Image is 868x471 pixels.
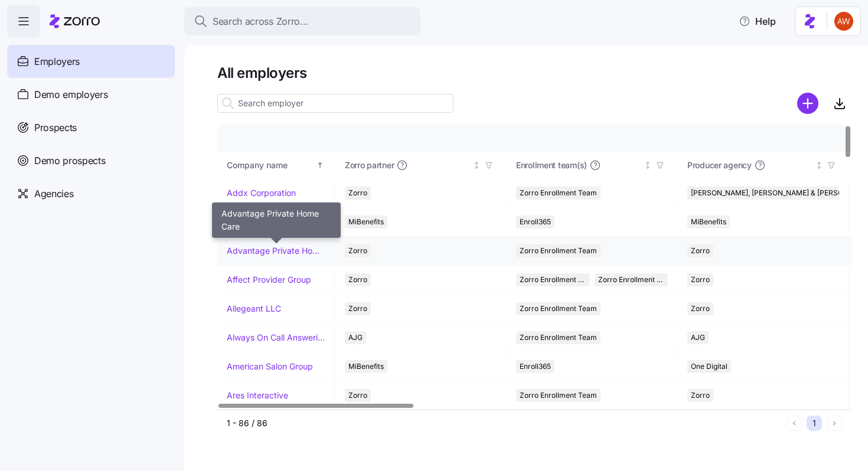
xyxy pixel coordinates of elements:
span: Enroll365 [520,360,551,373]
span: One Digital [691,360,727,373]
span: Demo employers [34,87,108,102]
div: Not sorted [815,161,823,169]
span: Zorro [348,273,367,286]
span: Enrollment team(s) [516,159,587,171]
button: Search across Zorro... [184,7,420,35]
span: MiBenefits [348,360,384,373]
button: Next page [827,416,842,431]
div: Sorted ascending [316,161,324,169]
span: Zorro Enrollment Team [520,331,597,344]
span: Zorro [348,389,367,402]
span: Demo prospects [34,153,106,168]
div: Not sorted [472,161,481,169]
svg: add icon [797,93,818,114]
span: Zorro Enrollment Team [520,389,597,402]
span: Zorro [691,244,710,257]
a: Prospects [7,111,175,144]
a: American Salon Group [227,361,313,372]
a: ADS TEC Energy [227,216,292,228]
span: Zorro Enrollment Experts [598,273,665,286]
span: Zorro Enrollment Team [520,244,597,257]
div: Not sorted [644,161,652,169]
span: Zorro [348,244,367,257]
span: Zorro Enrollment Team [520,187,597,199]
a: Allegeant LLC [227,303,281,315]
span: Prospects [34,120,77,135]
button: Help [729,9,785,33]
th: Enrollment team(s)Not sorted [507,152,678,179]
span: Zorro Enrollment Team [520,273,586,286]
span: MiBenefits [348,215,384,228]
th: Zorro partnerNot sorted [335,152,507,179]
button: 1 [807,416,822,431]
span: Employers [34,54,80,69]
th: Company nameSorted ascending [217,152,335,179]
input: Search employer [217,94,453,113]
span: Zorro [348,187,367,199]
span: Zorro partner [345,159,394,171]
span: Zorro Enrollment Team [520,302,597,315]
span: AJG [691,331,705,344]
button: Previous page [787,416,802,431]
span: Enroll365 [520,215,551,228]
span: Zorro [691,389,710,402]
a: Advantage Private Home Care [227,245,325,257]
span: Zorro [348,302,367,315]
a: Demo employers [7,78,175,111]
div: Company name [227,159,314,172]
span: Help [739,14,776,28]
a: Agencies [7,177,175,210]
span: Zorro [691,302,710,315]
h1: All employers [217,64,851,82]
span: Search across Zorro... [213,14,308,29]
a: Employers [7,45,175,78]
a: Addx Corporation [227,187,296,199]
a: Ares Interactive [227,390,288,401]
div: 1 - 86 / 86 [227,417,782,429]
a: Always On Call Answering Service [227,332,325,344]
span: Zorro [691,273,710,286]
span: MiBenefits [691,215,726,228]
span: Producer agency [687,159,752,171]
a: Demo prospects [7,144,175,177]
span: AJG [348,331,363,344]
span: Agencies [34,187,73,201]
img: 3c671664b44671044fa8929adf5007c6 [834,12,853,31]
th: Producer agencyNot sorted [678,152,849,179]
a: Affect Provider Group [227,274,311,286]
